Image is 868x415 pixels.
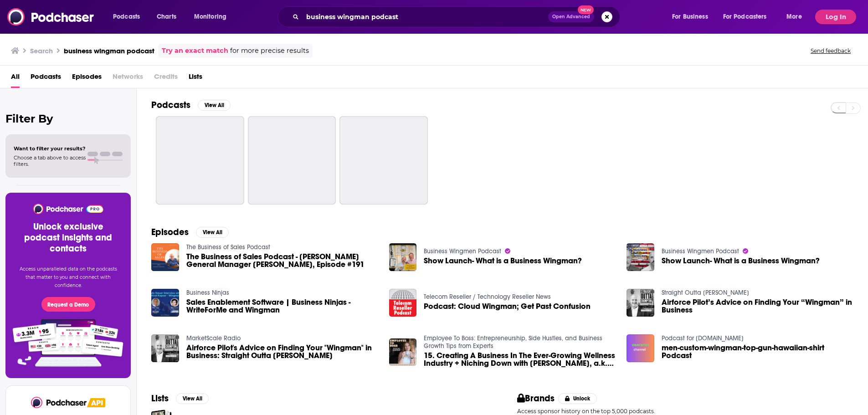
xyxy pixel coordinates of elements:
[186,334,241,342] a: MarketScale Radio
[186,253,378,268] a: The Business of Sales Podcast - Wingman General Manager Shruti Kapoor, Episode #191
[424,352,616,367] span: 15. Creating A Business In The Ever-Growing Wellness Industry + Niching Down with [PERSON_NAME], ...
[627,289,654,317] img: Airforce Pilot’s Advice on Finding Your “Wingman” in Business
[389,243,417,271] img: Show Launch- What is a Business Wingman?
[32,204,104,214] img: Podchaser - Follow, Share and Rate Podcasts
[41,297,95,312] button: Request a Demo
[151,393,169,404] h2: Lists
[578,5,594,14] span: New
[64,46,154,55] h3: business wingman podcast
[424,257,582,265] a: Show Launch- What is a Business Wingman?
[113,69,143,88] span: Networks
[662,257,820,265] a: Show Launch- What is a Business Wingman?
[517,393,555,404] h2: Brands
[5,112,131,125] h2: Filter By
[14,154,86,167] span: Choose a tab above to access filters.
[186,344,378,359] a: Airforce Pilot's Advice on Finding Your "Wingman" in Business: Straight Outta Crumpton
[151,243,179,271] img: The Business of Sales Podcast - Wingman General Manager Shruti Kapoor, Episode #191
[16,265,120,290] p: Access unparalleled data on the podcasts that matter to you and connect with confidence.
[189,69,202,88] a: Lists
[151,334,179,362] img: Airforce Pilot's Advice on Finding Your "Wingman" in Business: Straight Outta Crumpton
[151,99,190,111] h2: Podcasts
[194,10,226,23] span: Monitoring
[186,243,270,251] a: The Business of Sales Podcast
[424,293,551,301] a: Telecom Reseller / Technology Reseller News
[107,10,152,24] button: open menu
[151,226,189,238] h2: Episodes
[627,243,654,271] img: Show Launch- What is a Business Wingman?
[662,298,853,314] a: Airforce Pilot’s Advice on Finding Your “Wingman” in Business
[16,221,120,254] h3: Unlock exclusive podcast insights and contacts
[786,10,802,23] span: More
[723,10,767,23] span: For Podcasters
[7,8,95,26] img: Podchaser - Follow, Share and Rate Podcasts
[186,298,378,314] a: Sales Enablement Software | Business Ninjas - WriteForMe and Wingman
[186,289,229,297] a: Business Ninjas
[808,47,853,55] button: Send feedback
[672,10,708,23] span: For Business
[10,319,127,367] img: Pro Features
[815,10,856,24] button: Log In
[198,100,231,111] button: View All
[627,334,654,362] img: men-custom-wingman-top-gun-hawaiian-shirt Podcast
[72,69,102,88] a: Episodes
[424,302,591,310] a: Podcast: Cloud Wingman; Get Past Confusion
[717,10,780,24] button: open menu
[424,247,501,255] a: Business Wingmen Podcast
[780,10,813,24] button: open menu
[188,10,238,24] button: open menu
[286,6,629,27] div: Search podcasts, credits, & more...
[151,10,182,24] a: Charts
[424,334,602,350] a: Employee To Boss: Entrepreneurship, Side Hustles, and Business Growth Tips from Experts
[424,352,616,367] a: 15. Creating A Business In The Ever-Growing Wellness Industry + Niching Down with Philip Anthony ...
[196,227,229,238] button: View All
[113,10,140,23] span: Podcasts
[157,10,176,23] span: Charts
[151,99,231,111] a: PodcastsView All
[11,69,20,88] a: All
[662,289,749,297] a: Straight Outta Crumpton
[154,69,178,88] span: Credits
[176,393,209,404] button: View All
[186,344,378,359] span: Airforce Pilot's Advice on Finding Your "Wingman" in Business: Straight Outta [PERSON_NAME]
[303,10,548,24] input: Search podcasts, credits, & more...
[31,397,87,408] img: Podchaser - Follow, Share and Rate Podcasts
[186,253,378,268] span: The Business of Sales Podcast - [PERSON_NAME] General Manager [PERSON_NAME], Episode #191
[548,11,594,22] button: Open AdvancedNew
[151,393,209,404] a: ListsView All
[552,15,590,19] span: Open Advanced
[151,289,179,317] img: Sales Enablement Software | Business Ninjas - WriteForMe and Wingman
[558,393,597,404] button: Unlock
[31,69,61,88] a: Podcasts
[230,46,309,56] span: for more precise results
[162,46,228,56] a: Try an exact match
[389,289,417,317] img: Podcast: Cloud Wingman; Get Past Confusion
[662,344,853,359] a: men-custom-wingman-top-gun-hawaiian-shirt Podcast
[389,338,417,366] img: 15. Creating A Business In The Ever-Growing Wellness Industry + Niching Down with Philip Anthony ...
[517,408,854,415] p: Access sponsor history on the top 5,000 podcasts.
[30,46,53,55] h3: Search
[14,145,86,152] span: Want to filter your results?
[87,398,105,407] img: Podchaser API banner
[662,334,744,342] a: Podcast for ubacatee.com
